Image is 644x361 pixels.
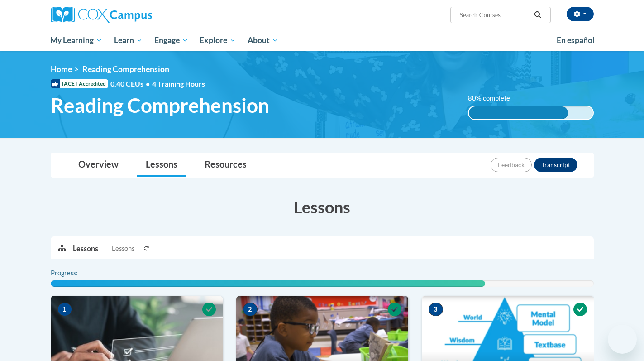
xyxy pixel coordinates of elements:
a: Lessons [137,153,186,177]
span: 2 [243,303,258,316]
span: Lessons [112,244,134,254]
a: About [242,30,284,51]
div: 80% complete [469,106,568,119]
a: Home [51,64,72,74]
span: Explore [200,35,236,46]
span: My Learning [50,35,102,46]
span: About [248,35,278,46]
span: 4 Training Hours [152,79,205,88]
a: Resources [196,153,256,177]
button: Feedback [491,158,532,172]
span: Learn [114,35,143,46]
span: 0.40 CEUs [110,79,152,89]
div: Main menu [37,30,607,51]
span: • [146,79,150,88]
span: 1 [57,303,72,316]
span: 3 [429,303,443,316]
a: En español [551,31,601,50]
span: En español [557,35,595,45]
span: IACET Accredited [51,79,108,88]
span: Engage [154,35,188,46]
img: Cox Campus [51,7,152,23]
a: Engage [148,30,194,51]
a: Learn [108,30,148,51]
a: Explore [194,30,242,51]
input: Search Courses [458,10,531,20]
p: Lessons [73,244,98,254]
label: Progress: [51,268,103,278]
iframe: Button to launch messaging window [608,325,637,354]
button: Transcript [534,158,577,172]
label: 80% complete [468,93,520,103]
button: Search [531,10,544,20]
button: Account Settings [567,7,594,21]
a: My Learning [45,30,109,51]
span: Reading Comprehension [51,93,269,117]
a: Cox Campus [51,7,223,23]
a: Overview [69,153,128,177]
h3: Lessons [51,196,594,218]
span: Reading Comprehension [82,64,169,74]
